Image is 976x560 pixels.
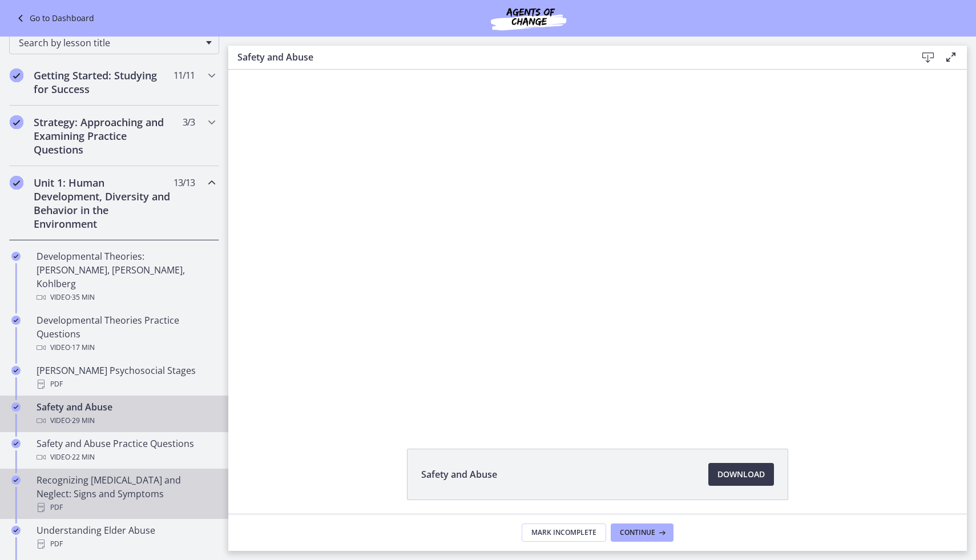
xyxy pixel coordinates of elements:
i: Completed [11,526,21,535]
h2: Unit 1: Human Development, Diversity and Behavior in the Environment [34,176,173,231]
span: · 35 min [70,291,95,304]
span: 3 / 3 [183,115,195,129]
span: 11 / 11 [174,69,195,82]
div: Search by lesson title [9,31,219,54]
div: Video [37,414,215,428]
iframe: Video Lesson [228,70,967,422]
div: Video [37,341,215,354]
i: Completed [11,252,21,261]
i: Completed [10,176,23,190]
i: Completed [10,69,23,82]
span: 13 / 13 [174,176,195,190]
span: · 17 min [70,341,95,354]
i: Completed [11,439,21,448]
div: [PERSON_NAME] Psychosocial Stages [37,364,215,391]
i: Completed [11,476,21,485]
h2: Strategy: Approaching and Examining Practice Questions [34,115,173,156]
span: Continue [620,528,655,537]
div: Safety and Abuse [37,400,215,428]
i: Completed [11,316,21,325]
span: Download [717,468,765,481]
span: · 22 min [70,450,95,464]
i: Completed [11,366,21,375]
div: PDF [37,377,215,391]
span: · 29 min [70,414,95,428]
div: Understanding Elder Abuse [37,523,215,551]
a: Download [708,463,774,486]
div: Developmental Theories Practice Questions [37,313,215,354]
i: Completed [11,402,21,412]
h2: Getting Started: Studying for Success [34,69,173,96]
i: Completed [10,115,23,129]
span: Search by lesson title [19,37,200,49]
a: Go to Dashboard [14,11,94,25]
div: Safety and Abuse Practice Questions [37,437,215,464]
button: Continue [611,523,673,542]
div: Video [37,450,215,464]
div: Recognizing [MEDICAL_DATA] and Neglect: Signs and Symptoms [37,473,215,514]
span: Mark Incomplete [531,528,596,537]
button: Mark Incomplete [522,523,606,542]
span: Safety and Abuse [421,468,497,481]
h3: Safety and Abuse [237,50,898,64]
div: PDF [37,501,215,514]
div: Developmental Theories: [PERSON_NAME], [PERSON_NAME], Kohlberg [37,249,215,304]
img: Agents of Change [460,5,597,32]
div: PDF [37,537,215,551]
div: Video [37,291,215,304]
